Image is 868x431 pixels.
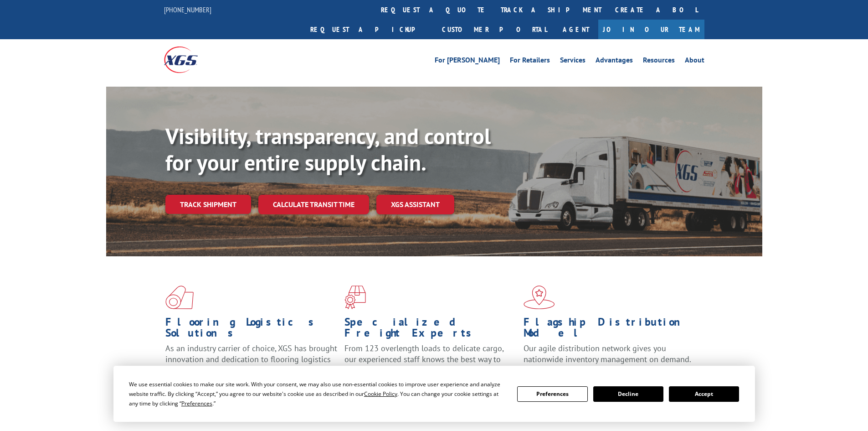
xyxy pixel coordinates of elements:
span: Cookie Policy [364,390,397,398]
a: [PHONE_NUMBER] [164,5,211,14]
div: We use essential cookies to make our site work. With your consent, we may also use non-essential ... [129,379,506,408]
a: For [PERSON_NAME] [435,57,500,67]
span: Our agile distribution network gives you nationwide inventory management on demand. [524,343,691,364]
button: Accept [669,386,739,402]
a: XGS ASSISTANT [376,195,454,214]
img: xgs-icon-flagship-distribution-model-red [524,286,555,309]
h1: Specialized Freight Experts [344,317,517,343]
img: xgs-icon-focused-on-flooring-red [344,286,366,309]
h1: Flooring Logistics Solutions [165,317,338,343]
a: Request a pickup [303,20,435,39]
img: xgs-icon-total-supply-chain-intelligence-red [165,286,194,309]
h1: Flagship Distribution Model [524,317,696,343]
a: For Retailers [510,57,550,67]
a: Services [560,57,586,67]
a: Join Our Team [598,20,704,39]
a: Customer Portal [435,20,554,39]
button: Preferences [517,386,587,402]
a: Calculate transit time [258,195,369,214]
span: Preferences [181,400,212,407]
b: Visibility, transparency, and control for your entire supply chain. [165,122,491,177]
a: Agent [554,20,598,39]
div: Cookie Consent Prompt [113,366,755,422]
span: As an industry carrier of choice, XGS has brought innovation and dedication to flooring logistics... [165,343,337,375]
p: From 123 overlength loads to delicate cargo, our experienced staff knows the best way to move you... [344,343,517,384]
a: Track shipment [165,195,251,214]
a: About [685,57,704,67]
button: Decline [593,386,663,402]
a: Advantages [596,57,633,67]
a: Resources [643,57,675,67]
